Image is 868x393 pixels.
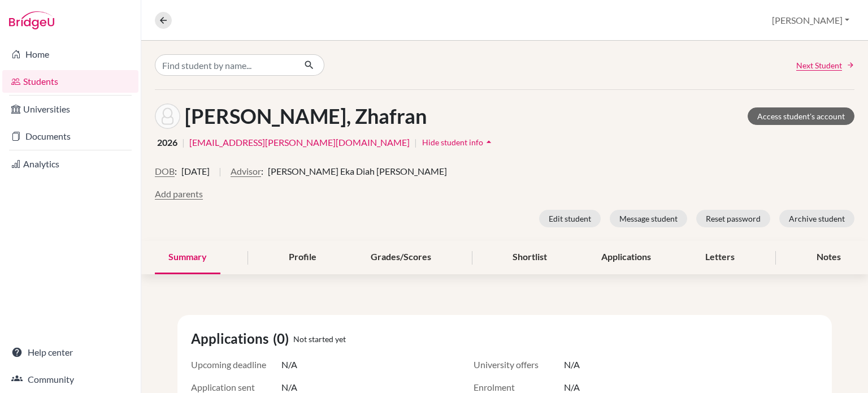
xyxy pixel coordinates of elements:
div: Applications [588,241,665,274]
a: Community [2,368,138,391]
div: Letters [692,241,748,274]
button: Message student [610,210,687,227]
button: Edit student [539,210,601,227]
a: Documents [2,125,138,148]
button: Reset password [696,210,770,227]
button: Hide student infoarrow_drop_up [422,133,495,151]
a: Next Student [796,59,854,71]
a: Students [2,70,138,93]
span: Hide student info [422,137,483,147]
span: : [175,165,177,178]
a: Universities [2,98,138,120]
a: Analytics [2,153,138,175]
input: Find student by name... [155,54,295,76]
a: Help center [2,341,138,364]
span: : [261,165,263,178]
span: [DATE] [181,165,210,178]
img: Bridge-U [9,11,54,29]
span: University offers [474,358,564,372]
button: Advisor [231,165,261,178]
div: Summary [155,241,220,274]
span: Not started yet [293,333,346,345]
a: Home [2,43,138,66]
span: N/A [564,358,580,372]
div: Shortlist [499,241,561,274]
span: Next Student [796,59,842,71]
span: Applications [191,329,273,349]
span: | [219,165,222,187]
img: Zhafran Adrian's avatar [155,103,180,129]
a: [EMAIL_ADDRESS][PERSON_NAME][DOMAIN_NAME] [189,136,410,149]
span: | [182,136,185,149]
span: N/A [281,358,297,372]
button: Archive student [779,210,854,227]
div: Profile [275,241,330,274]
div: Notes [803,241,854,274]
a: Access student's account [748,107,854,125]
span: (0) [273,329,293,349]
button: DOB [155,165,175,178]
button: [PERSON_NAME] [767,10,854,31]
button: Add parents [155,187,203,201]
span: | [414,136,417,149]
span: Upcoming deadline [191,358,281,372]
div: Grades/Scores [357,241,445,274]
span: [PERSON_NAME] Eka Diah [PERSON_NAME] [268,165,447,178]
span: 2026 [157,136,177,149]
i: arrow_drop_up [483,136,494,148]
h1: [PERSON_NAME], Zhafran [185,104,427,128]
